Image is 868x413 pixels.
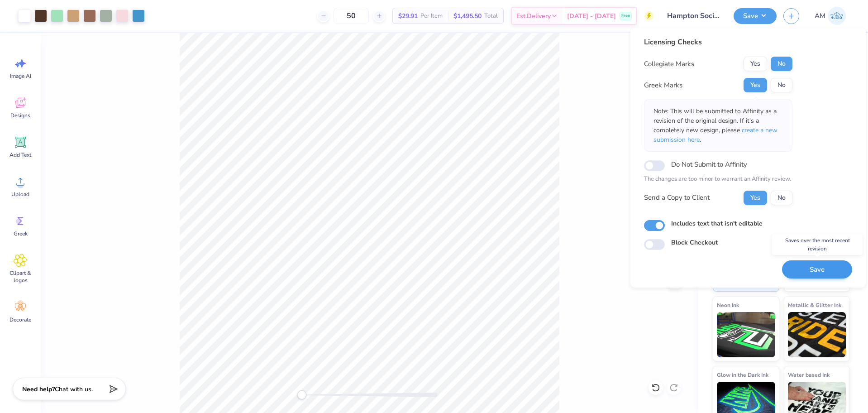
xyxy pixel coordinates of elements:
img: Arvi Mikhail Parcero [828,7,846,25]
span: Water based Ink [788,370,830,379]
span: Per Item [420,11,443,21]
input: – – [334,8,369,24]
button: No [771,191,792,205]
span: [DATE] - [DATE] [567,11,616,21]
span: Decorate [10,316,31,323]
div: Send a Copy to Client [644,192,710,203]
label: Includes text that isn't editable [671,219,763,228]
span: Free [621,13,630,19]
div: Licensing Checks [644,37,792,48]
input: Untitled Design [660,7,727,25]
span: Neon Ink [717,300,739,310]
span: Clipart & logos [5,269,35,284]
button: Yes [744,57,767,71]
span: Add Text [10,151,31,158]
strong: Need help? [22,385,55,394]
div: Accessibility label [297,390,306,399]
button: No [771,57,792,71]
span: Metallic & Glitter Ink [788,300,841,310]
span: Total [484,11,498,21]
div: Saves over the most recent revision [772,234,863,255]
a: AM [811,7,850,25]
span: $29.91 [398,11,418,21]
div: Collegiate Marks [644,59,694,69]
button: Yes [744,191,767,205]
span: Glow in the Dark Ink [717,370,768,379]
div: Greek Marks [644,80,682,91]
span: Designs [10,112,30,119]
img: Neon Ink [717,312,775,357]
span: Est. Delivery [516,11,551,21]
button: Yes [744,78,767,92]
label: Do Not Submit to Affinity [671,158,747,170]
img: Metallic & Glitter Ink [788,312,846,357]
p: The changes are too minor to warrant an Affinity review. [644,175,792,184]
button: Save [734,8,777,24]
span: Image AI [10,72,31,80]
span: AM [815,11,825,21]
span: $1,495.50 [453,11,482,21]
button: No [771,78,792,92]
span: Upload [11,191,29,198]
span: Chat with us. [55,385,93,394]
p: Note: This will be submitted to Affinity as a revision of the original design. If it's a complete... [653,106,783,144]
button: Save [782,260,852,279]
span: Greek [14,230,28,237]
label: Block Checkout [671,238,718,247]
